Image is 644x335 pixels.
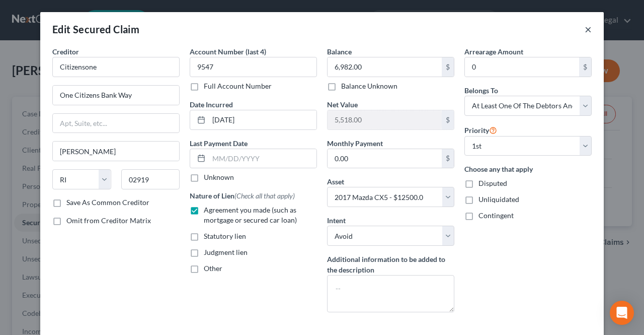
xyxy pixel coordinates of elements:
label: Full Account Number [204,81,272,91]
input: Search creditor by name... [52,57,180,77]
div: Edit Secured Claim [52,22,139,36]
span: Other [204,264,222,273]
span: Contingent [478,211,514,220]
input: Enter address... [53,86,179,105]
span: Asset [327,177,344,186]
div: $ [442,149,454,168]
label: Account Number (last 4) [190,46,266,57]
span: Statutory lien [204,232,246,240]
button: × [585,23,592,35]
input: 0.00 [328,57,442,77]
label: Monthly Payment [327,138,383,149]
input: XXXX [190,57,317,77]
input: 0.00 [328,149,442,168]
label: Unknown [204,172,234,182]
input: Enter city... [53,142,179,161]
span: Creditor [52,47,79,56]
label: Choose any that apply [464,164,592,174]
span: Belongs To [464,86,498,95]
span: (Check all that apply) [234,191,295,200]
div: $ [442,110,454,129]
label: Intent [327,215,346,226]
span: Unliquidated [478,195,519,204]
label: Save As Common Creditor [66,197,149,208]
label: Net Value [327,99,358,110]
span: Disputed [478,179,507,187]
span: Agreement you made (such as mortgage or secured car loan) [204,206,297,224]
input: 0.00 [328,110,442,129]
label: Date Incurred [190,99,233,110]
label: Additional information to be added to the description [327,254,454,275]
label: Balance [327,46,352,57]
span: Omit from Creditor Matrix [66,216,151,225]
div: Open Intercom Messenger [610,301,634,325]
input: MM/DD/YYYY [209,110,316,129]
div: $ [579,57,591,77]
label: Priority [464,124,497,136]
label: Nature of Lien [190,190,295,201]
input: 0.00 [465,57,579,77]
input: MM/DD/YYYY [209,149,316,168]
label: Arrearage Amount [464,46,523,57]
input: Enter zip... [121,169,180,189]
div: $ [442,57,454,77]
span: Judgment lien [204,248,248,256]
input: Apt, Suite, etc... [53,114,179,133]
label: Last Payment Date [190,138,248,149]
label: Balance Unknown [341,81,397,91]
